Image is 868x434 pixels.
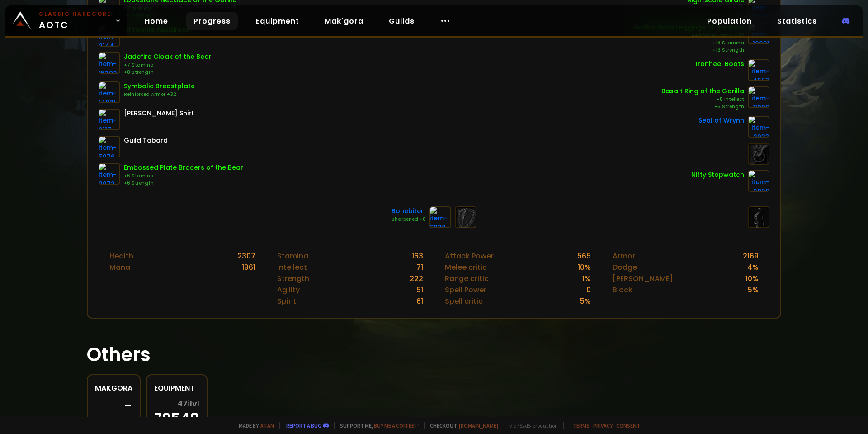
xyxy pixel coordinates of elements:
[317,12,371,30] a: Mak'gora
[613,273,673,284] div: [PERSON_NAME]
[633,39,744,47] div: +13 Stamina
[613,284,632,296] div: Block
[124,81,195,91] div: Symbolic Breastplate
[586,284,591,296] div: 0
[743,250,759,262] div: 2169
[124,52,212,62] div: Jadefire Cloak of the Bear
[410,273,423,284] div: 222
[412,250,423,262] div: 163
[661,103,744,110] div: +5 Strength
[260,422,274,429] a: a fan
[392,206,426,216] div: Bonebiter
[582,273,591,284] div: 1 %
[748,86,769,108] img: item-11996
[382,12,422,30] a: Guilds
[429,206,451,228] img: item-6830
[748,170,769,192] img: item-2820
[186,12,238,30] a: Progress
[109,262,130,273] div: Mana
[698,116,744,125] div: Seal of Wrynn
[87,374,141,434] a: Makgora-
[124,180,243,187] div: +6 Strength
[445,273,489,284] div: Range critic
[95,382,132,394] div: Makgora
[99,52,120,74] img: item-15392
[249,12,307,30] a: Equipment
[748,284,759,296] div: 5 %
[99,81,120,103] img: item-14821
[424,422,498,429] span: Checkout
[233,422,274,429] span: Made by
[445,296,483,307] div: Spell critic
[770,12,824,30] a: Statistics
[124,69,212,76] div: +8 Strength
[5,5,127,36] a: Classic HardcoreAOTC
[580,296,591,307] div: 5 %
[416,296,423,307] div: 61
[87,340,781,369] h1: Others
[237,250,255,262] div: 2307
[137,12,175,30] a: Home
[95,399,132,413] div: -
[277,262,307,273] div: Intellect
[374,422,419,429] a: Buy me a coffee
[578,262,591,273] div: 10 %
[99,109,120,130] img: item-6117
[661,86,744,96] div: Basalt Ring of the Gorilla
[124,91,195,98] div: Reinforced Armor +32
[661,96,744,103] div: +5 Intellect
[745,273,759,284] div: 10 %
[124,109,194,118] div: [PERSON_NAME] Shirt
[577,250,591,262] div: 565
[109,250,133,262] div: Health
[416,262,423,273] div: 71
[277,296,296,307] div: Spirit
[445,262,487,273] div: Melee critic
[696,59,744,69] div: Ironheel Boots
[748,116,769,138] img: item-2933
[99,163,120,185] img: item-9972
[747,262,759,273] div: 4 %
[633,47,744,54] div: +13 Strength
[124,136,168,145] div: Guild Tabard
[154,399,199,425] div: 79548
[39,10,111,32] span: AOTC
[124,62,212,69] div: +7 Stamina
[277,250,308,262] div: Stamina
[277,273,309,284] div: Strength
[277,284,300,296] div: Agility
[593,422,613,429] a: Privacy
[124,163,243,172] div: Embossed Plate Bracers of the Bear
[154,382,199,394] div: Equipment
[445,250,494,262] div: Attack Power
[504,422,558,429] span: v. d752d5 - production
[177,399,199,408] span: 47 ilvl
[416,284,423,296] div: 51
[613,262,637,273] div: Dodge
[700,12,759,30] a: Population
[99,136,120,157] img: item-5976
[691,170,744,180] div: Nifty Stopwatch
[334,422,419,429] span: Support me,
[242,262,255,273] div: 1961
[124,5,237,12] div: +7 Intellect
[616,422,640,429] a: Consent
[613,250,635,262] div: Armor
[39,10,111,18] small: Classic Hardcore
[573,422,590,429] a: Terms
[459,422,498,429] a: [DOMAIN_NAME]
[286,422,321,429] a: Report a bug
[146,374,208,434] a: Equipment47ilvl79548
[748,59,769,81] img: item-4653
[392,216,426,223] div: Sharpened +8
[124,172,243,180] div: +6 Stamina
[445,284,486,296] div: Spell Power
